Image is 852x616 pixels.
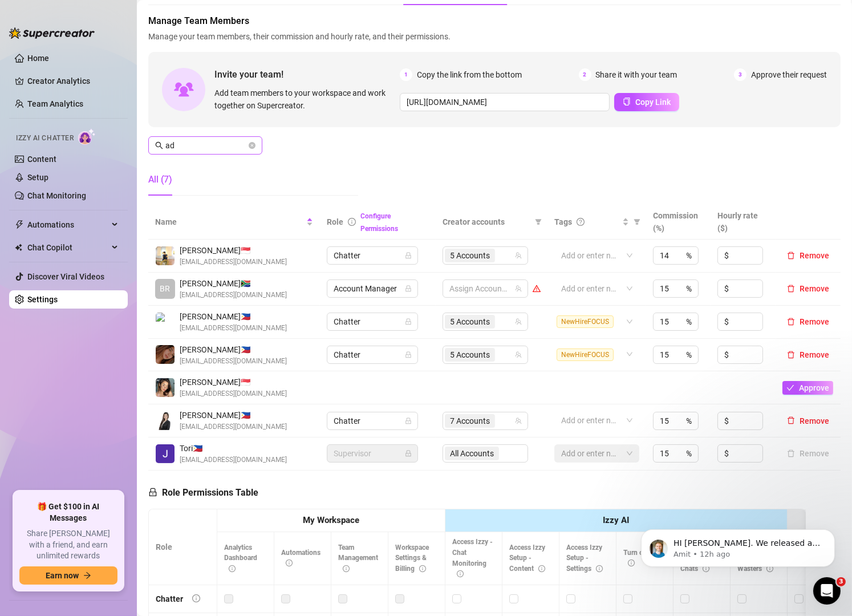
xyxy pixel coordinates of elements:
[214,87,395,112] span: Add team members to your workspace and work together on Supercreator.
[334,445,411,462] span: Supervisor
[533,285,541,293] span: warning
[303,515,359,525] strong: My Workspace
[27,191,86,200] a: Chat Monitoring
[577,218,585,226] span: question-circle
[395,544,429,573] span: Workspace Settings & Billing
[782,381,833,395] button: Approve
[751,68,827,81] span: Approve their request
[180,376,287,388] span: [PERSON_NAME] 🇸🇬
[180,290,287,301] span: [EMAIL_ADDRESS][DOMAIN_NAME]
[338,544,378,573] span: Team Management
[148,30,841,43] span: Manage your team members, their commission and hourly rate, and their permissions.
[156,378,175,397] img: Jade Marcelo
[156,246,175,265] img: Adam Bautista
[557,315,614,328] span: NewHireFOCUS
[800,317,829,326] span: Remove
[782,414,834,428] button: Remove
[445,249,495,262] span: 5 Accounts
[405,318,412,325] span: lock
[180,422,287,432] span: [EMAIL_ADDRESS][DOMAIN_NAME]
[155,141,163,149] span: search
[180,310,287,323] span: [PERSON_NAME] 🇵🇭
[27,295,58,304] a: Settings
[800,350,829,359] span: Remove
[180,442,287,455] span: Tori 🇵🇭
[443,216,530,228] span: Creator accounts
[596,68,677,81] span: Share it with your team
[15,220,24,229] span: thunderbolt
[782,348,834,362] button: Remove
[800,284,829,293] span: Remove
[156,313,175,331] img: Camille
[635,98,671,107] span: Copy Link
[800,416,829,425] span: Remove
[623,549,662,568] span: Turn off Izzy
[509,544,545,573] span: Access Izzy Setup - Content
[327,217,343,226] span: Role
[156,411,175,430] img: Jessa Cadiogan
[224,544,257,573] span: Analytics Dashboard
[27,54,49,63] a: Home
[180,356,287,367] span: [EMAIL_ADDRESS][DOMAIN_NAME]
[782,249,834,262] button: Remove
[623,98,631,106] span: copy
[334,247,411,264] span: Chatter
[192,594,200,602] span: info-circle
[419,565,426,572] span: info-circle
[405,252,412,259] span: lock
[782,447,834,460] button: Remove
[27,72,119,90] a: Creator Analytics
[360,212,398,233] a: Configure Permissions
[515,252,522,259] span: team
[452,538,493,578] span: Access Izzy - Chat Monitoring
[787,252,795,260] span: delete
[535,218,542,225] span: filter
[405,285,412,292] span: lock
[27,173,48,182] a: Setup
[148,488,157,497] span: lock
[786,384,794,392] span: check
[405,450,412,457] span: lock
[286,560,293,566] span: info-circle
[180,257,287,268] span: [EMAIL_ADDRESS][DOMAIN_NAME]
[19,528,117,562] span: Share [PERSON_NAME] with a friend, and earn unlimited rewards
[180,343,287,356] span: [PERSON_NAME] 🇵🇭
[148,486,258,500] h5: Role Permissions Table
[334,313,411,330] span: Chatter
[445,348,495,362] span: 5 Accounts
[156,345,175,364] img: Danielle
[249,142,255,149] span: close-circle
[445,315,495,329] span: 5 Accounts
[16,133,74,144] span: Izzy AI Chatter
[782,282,834,295] button: Remove
[614,93,679,111] button: Copy Link
[281,549,320,568] span: Automations
[27,238,108,257] span: Chat Copilot
[787,285,795,293] span: delete
[734,68,746,81] span: 3
[634,218,640,225] span: filter
[596,565,603,572] span: info-circle
[343,565,350,572] span: info-circle
[149,509,217,585] th: Role
[148,205,320,240] th: Name
[450,348,490,361] span: 5 Accounts
[787,416,795,424] span: delete
[180,277,287,290] span: [PERSON_NAME] 🇿🇦
[148,14,841,28] span: Manage Team Members
[450,415,490,427] span: 7 Accounts
[566,544,603,573] span: Access Izzy Setup - Settings
[27,272,104,281] a: Discover Viral Videos
[787,318,795,326] span: delete
[83,572,91,579] span: arrow-right
[334,280,411,297] span: Account Manager
[405,351,412,358] span: lock
[155,216,304,228] span: Name
[417,68,522,81] span: Copy the link from the bottom
[450,249,490,262] span: 5 Accounts
[515,418,522,424] span: team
